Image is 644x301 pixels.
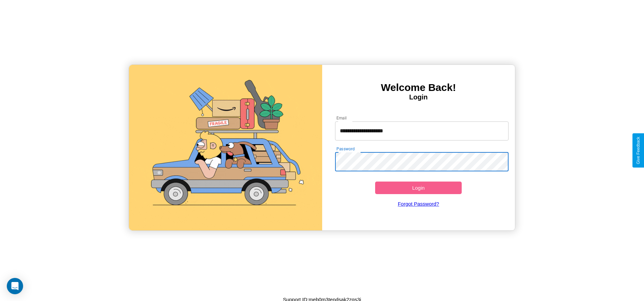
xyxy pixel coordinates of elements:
[332,194,505,213] a: Forgot Password?
[322,93,515,101] h4: Login
[7,278,23,294] div: Open Intercom Messenger
[336,115,347,121] label: Email
[129,65,322,230] img: gif
[322,82,515,93] h3: Welcome Back!
[375,182,462,194] button: Login
[636,137,641,164] div: Give Feedback
[336,146,354,152] label: Password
